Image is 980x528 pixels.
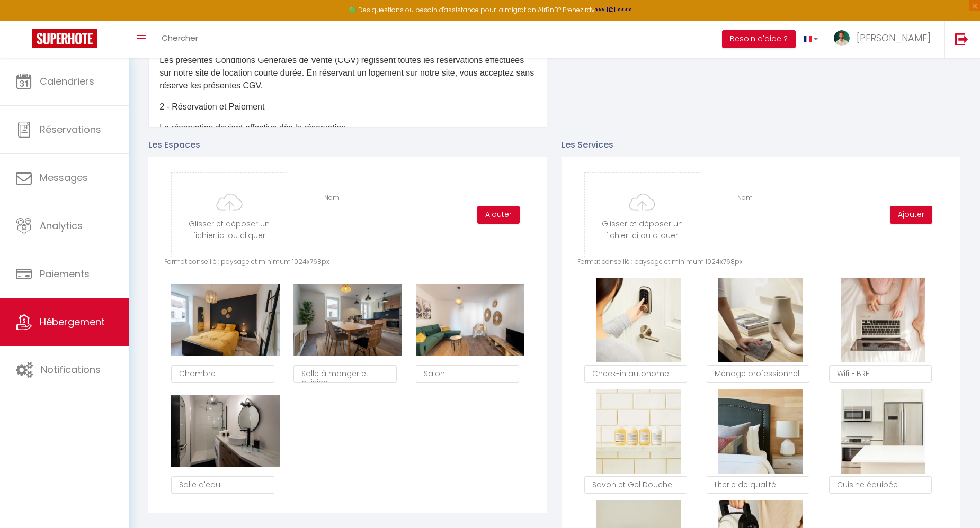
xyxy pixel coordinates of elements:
[159,122,536,134] p: La réservation devient effective dès la réservation.
[148,138,547,151] p: Les Espaces
[41,363,101,376] span: Notifications
[159,101,536,113] p: 2 - Réservation et Paiement
[562,138,960,151] p: Les Services
[40,171,88,184] span: Messages
[40,123,101,136] span: Réservations
[595,5,632,14] a: >>> ICI <<<<
[40,315,105,329] span: Hébergement
[40,219,83,232] span: Analytics
[164,257,531,267] p: Format conseillé : paysage et minimum 1024x768px
[577,257,945,267] p: Format conseillé : paysage et minimum 1024x768px
[834,30,850,46] img: ...
[40,75,94,88] span: Calendriers
[722,30,796,48] button: Besoin d'aide ?
[826,21,944,58] a: ... [PERSON_NAME]
[955,32,968,45] img: logout
[857,31,931,44] span: [PERSON_NAME]
[737,193,753,203] label: Nom
[32,29,97,48] img: Super Booking
[40,267,90,280] span: Paiements
[890,206,932,224] button: Ajouter
[162,32,198,43] span: Chercher
[324,193,340,203] label: Nom
[159,54,536,92] p: Les présentes Conditions Générales de Vente (CGV) régissent toutes les réservations effectuées su...
[154,21,206,58] a: Chercher
[477,206,520,224] button: Ajouter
